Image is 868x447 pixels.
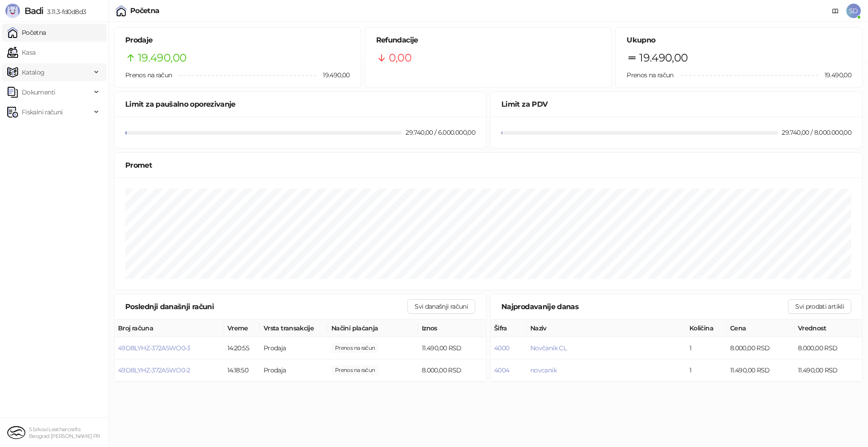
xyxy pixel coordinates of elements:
[22,103,62,121] span: Fiskalni računi
[7,423,25,442] img: 64x64-companyLogo-a112a103-5c05-4bb6-bef4-cc84a03c1f05.png
[7,24,46,42] a: Početna
[224,359,260,381] td: 14:18:50
[118,366,190,374] button: 49D8LYHZ-372A5WO0-2
[726,359,794,381] td: 11.490,00 RSD
[376,35,601,46] h5: Refundacije
[130,7,160,14] div: Početna
[22,63,45,81] span: Katalog
[828,4,843,18] a: Dokumentacija
[224,320,260,337] th: Vreme
[125,35,350,46] h5: Prodaje
[118,344,190,352] button: 49D8LYHZ-372A5WO0-3
[501,99,851,110] div: Limit za PDV
[260,337,328,359] td: Prodaja
[530,366,557,374] button: novcanik
[418,320,486,337] th: Iznos
[494,344,509,352] button: 4000
[794,320,862,337] th: Vrednost
[29,426,100,439] small: S brkovi Leathercrafts Beograd [PERSON_NAME] PR
[726,320,794,337] th: Cena
[726,337,794,359] td: 8.000,00 RSD
[125,301,407,312] div: Poslednji današnji računi
[5,4,20,18] img: Logo
[138,49,186,66] span: 19.490,00
[846,4,861,18] span: SD
[316,70,349,80] span: 19.490,00
[24,5,43,16] span: Badi
[686,320,726,337] th: Količina
[627,35,851,46] h5: Ukupno
[331,343,378,353] span: 11.490,00
[788,299,851,314] button: Svi prodati artikli
[328,320,418,337] th: Načini plaćanja
[260,359,328,381] td: Prodaja
[407,299,475,314] button: Svi današnji računi
[125,99,475,110] div: Limit za paušalno oporezivanje
[494,366,509,374] button: 4004
[639,49,688,66] span: 19.490,00
[331,365,378,375] span: 8.000,00
[686,359,726,381] td: 1
[780,127,853,137] div: 29.740,00 / 8.000.000,00
[418,359,486,381] td: 8.000,00 RSD
[818,70,851,80] span: 19.490,00
[794,337,862,359] td: 8.000,00 RSD
[794,359,862,381] td: 11.490,00 RSD
[224,337,260,359] td: 14:20:55
[114,320,224,337] th: Broj računa
[530,344,566,352] button: Novčanik CL
[389,49,411,66] span: 0,00
[686,337,726,359] td: 1
[7,43,35,61] a: Kasa
[43,8,86,16] span: 3.11.3-fd0d8d3
[22,83,55,101] span: Dokumenti
[404,127,477,137] div: 29.740,00 / 6.000.000,00
[260,320,328,337] th: Vrsta transakcije
[418,337,486,359] td: 11.490,00 RSD
[501,301,788,312] div: Najprodavanije danas
[125,160,851,171] div: Promet
[627,71,673,79] span: Prenos na račun
[491,320,527,337] th: Šifra
[527,320,686,337] th: Naziv
[125,71,172,79] span: Prenos na račun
